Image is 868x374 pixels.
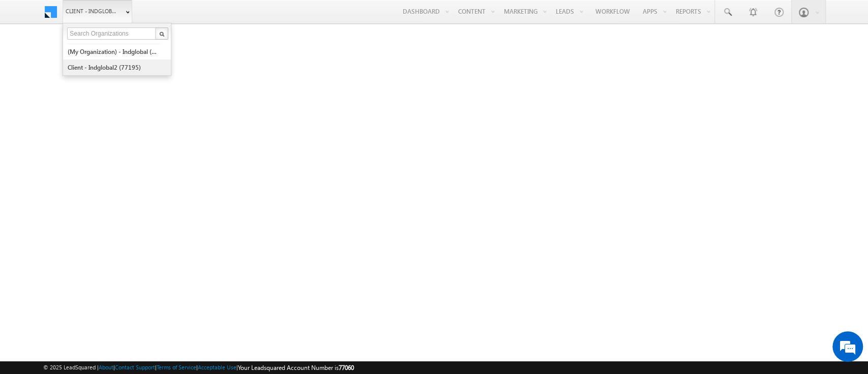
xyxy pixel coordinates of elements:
span: Your Leadsquared Account Number is [238,364,354,371]
img: d_60004797649_company_0_60004797649 [17,53,43,67]
a: Acceptable Use [198,364,236,370]
div: Minimize live chat window [167,5,191,30]
span: 77060 [339,364,354,371]
a: About [99,364,113,370]
a: Client - indglobal2 (77195) [67,60,160,75]
a: Contact Support [115,364,155,370]
input: Search Organizations [67,27,157,40]
img: Search [159,32,164,37]
span: Client - indglobal1 (77060) [66,6,119,16]
em: Start Chat [138,294,185,308]
a: Terms of Service [157,364,196,370]
textarea: Type your message and hit 'Enter' [13,94,186,285]
a: (My Organization) - indglobal (48060) [67,44,160,60]
div: Chat with us now [53,53,171,67]
span: © 2025 LeadSquared | | | | | [43,363,354,372]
